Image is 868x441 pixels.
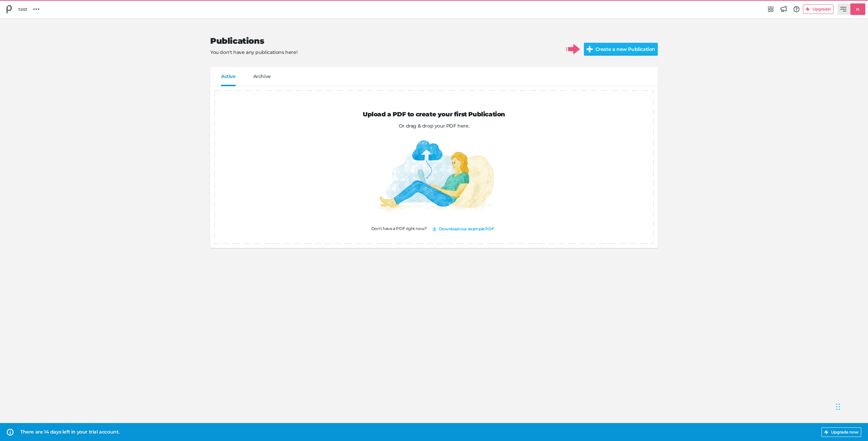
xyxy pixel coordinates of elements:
a: Download our example PDF [430,224,497,234]
a: Integrations Hub [765,3,776,15]
button: Upgrade! [803,4,833,14]
p: You don't have any publications here! [210,49,555,56]
h2: Publications [210,36,555,46]
a: test [16,3,30,16]
a: Archive [253,74,271,86]
h3: Upload a PDF to create your first Publication [214,111,654,118]
span: test [18,5,27,13]
p: Or drag & drop your PDF here. [214,122,654,130]
h5: n [853,4,862,15]
a: Active [221,74,236,86]
div: There are 14 days left in your trial account. [20,428,817,436]
button: Upgrade now [822,427,861,437]
a: Upgrade! [803,4,837,14]
p: Don't have a PDF right now? [214,224,654,234]
label: Create a new Publication [584,43,658,56]
div: Drag [836,397,840,417]
iframe: Chat Widget [834,390,868,422]
input: Create a new Publication [584,43,673,56]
